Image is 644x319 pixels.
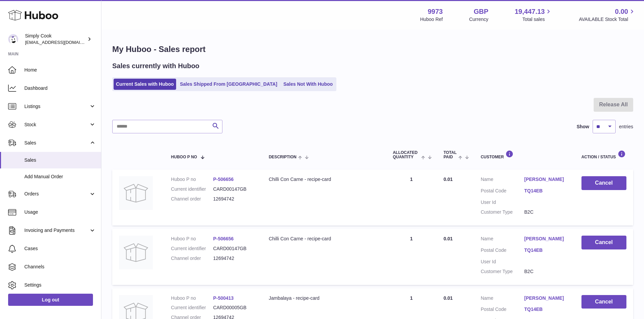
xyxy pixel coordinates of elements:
div: Chilli Con Carne - recipe-card [269,176,379,183]
div: Simply Cook [25,33,86,46]
dt: Huboo P no [171,295,213,301]
span: entries [619,124,633,130]
a: 19,447.13 Total sales [515,7,552,23]
span: Invoicing and Payments [24,227,89,234]
a: TQ14EB [524,247,568,254]
a: [PERSON_NAME] [524,176,568,183]
a: P-500413 [213,295,234,301]
strong: GBP [474,7,488,16]
span: 0.01 [444,177,453,182]
dd: B2C [524,209,568,215]
dt: Huboo P no [171,176,213,183]
span: Total paid [444,151,457,159]
dt: Current identifier [171,245,213,252]
span: 0.00 [615,7,628,16]
dd: B2C [524,268,568,275]
dt: Postal Code [481,306,524,314]
span: Channels [24,264,96,270]
span: ALLOCATED Quantity [393,151,420,159]
img: no-photo.jpg [119,236,153,269]
dt: User Id [481,259,524,265]
strong: 9973 [428,7,443,16]
div: Customer [481,150,568,159]
span: [EMAIL_ADDRESS][DOMAIN_NAME] [25,39,99,45]
dd: CARD00005GB [213,304,255,311]
td: 1 [386,229,437,285]
a: P-506656 [213,177,234,182]
span: Cases [24,245,96,252]
span: Add Manual Order [24,174,96,180]
div: Huboo Ref [420,16,443,23]
span: 0.01 [444,236,453,241]
dd: CARD00147GB [213,186,255,192]
span: 19,447.13 [515,7,545,16]
div: Chilli Con Carne - recipe-card [269,236,379,242]
td: 1 [386,169,437,225]
img: internalAdmin-9973@internal.huboo.com [8,34,18,44]
dt: Name [481,176,524,184]
dt: Channel order [171,196,213,202]
a: [PERSON_NAME] [524,295,568,301]
span: Settings [24,282,96,288]
dt: Current identifier [171,304,213,311]
span: Home [24,67,96,73]
dt: Current identifier [171,186,213,192]
h1: My Huboo - Sales report [112,44,633,55]
span: AVAILABLE Stock Total [579,16,636,23]
dt: User Id [481,199,524,206]
a: TQ14EB [524,306,568,313]
dt: Postal Code [481,247,524,255]
dd: CARD00147GB [213,245,255,252]
div: Jambalaya - recipe-card [269,295,379,301]
a: Sales Not With Huboo [281,79,335,90]
button: Cancel [581,176,626,190]
span: Description [269,155,296,159]
button: Cancel [581,295,626,309]
span: Listings [24,103,89,110]
dt: Huboo P no [171,236,213,242]
span: Sales [24,140,89,146]
dd: 12694742 [213,255,255,262]
span: 0.01 [444,295,453,301]
button: Cancel [581,236,626,249]
a: Sales Shipped From [GEOGRAPHIC_DATA] [177,79,280,90]
img: no-photo.jpg [119,176,153,210]
a: 0.00 AVAILABLE Stock Total [579,7,636,23]
span: Sales [24,157,96,163]
div: Action / Status [581,150,626,159]
a: Current Sales with Huboo [114,79,176,90]
span: Huboo P no [171,155,197,159]
a: TQ14EB [524,188,568,194]
a: [PERSON_NAME] [524,236,568,242]
a: P-506656 [213,236,234,241]
span: Orders [24,191,89,197]
dd: 12694742 [213,196,255,202]
span: Usage [24,209,96,215]
span: Dashboard [24,85,96,91]
dt: Channel order [171,255,213,262]
h2: Sales currently with Huboo [112,61,199,71]
dt: Customer Type [481,268,524,275]
dt: Name [481,295,524,303]
span: Stock [24,122,89,128]
span: Total sales [522,16,552,23]
label: Show [577,124,589,130]
div: Currency [469,16,488,23]
dt: Customer Type [481,209,524,215]
a: Log out [8,294,93,306]
dt: Name [481,236,524,244]
dt: Postal Code [481,188,524,196]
